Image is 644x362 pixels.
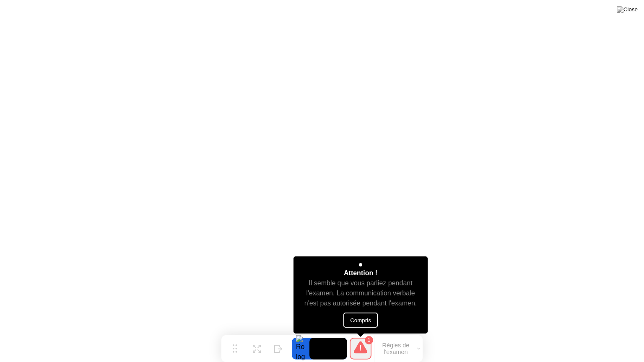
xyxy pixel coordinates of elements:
div: 1 [365,336,373,344]
div: Il semble que vous parliez pendant l'examen. La communication verbale n'est pas autorisée pendant... [301,278,421,308]
button: Règles de l'examen [374,341,423,356]
div: Attention ! [344,268,377,278]
img: Close [617,6,638,13]
button: Compris [343,313,378,328]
